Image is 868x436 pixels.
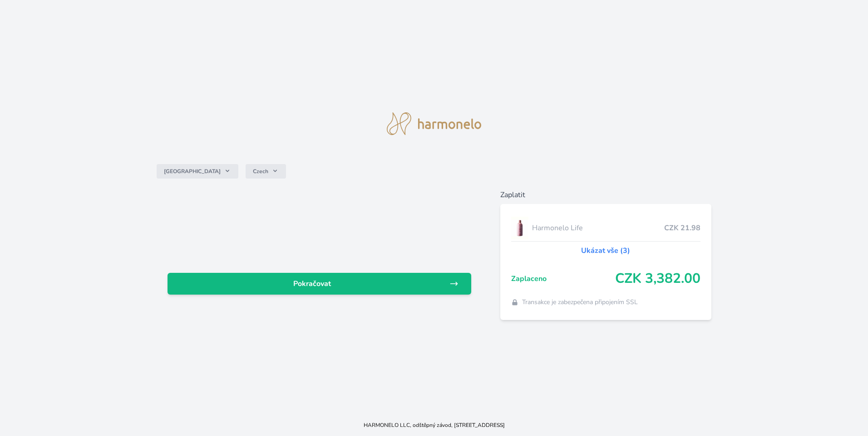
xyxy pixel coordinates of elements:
[511,273,615,284] span: Zaplaceno
[164,168,221,175] span: [GEOGRAPHIC_DATA]
[387,112,481,135] img: logo.svg
[175,278,449,289] span: Pokračovat
[581,245,630,256] a: Ukázat vše (3)
[168,273,471,295] a: Pokračovat
[511,217,528,239] img: CLEAN_LIFE_se_stinem_x-lo.jpg
[253,168,268,175] span: Czech
[664,223,700,233] span: CZK 21.98
[532,223,664,233] span: Harmonelo Life
[615,271,700,287] span: CZK 3,382.00
[246,164,286,179] button: Czech
[522,298,638,307] span: Transakce je zabezpečena připojením SSL
[157,164,238,179] button: [GEOGRAPHIC_DATA]
[500,189,711,200] h6: Zaplatit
